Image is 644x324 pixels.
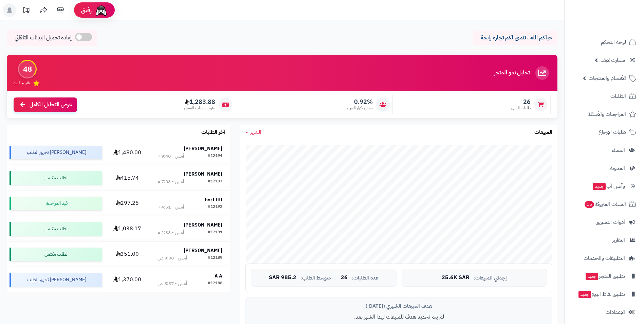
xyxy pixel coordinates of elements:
span: المدونة [610,163,625,173]
p: حياكم الله ، نتمنى لكم تجارة رابحة [478,34,552,42]
span: التقارير [612,235,625,245]
span: لوحة التحكم [601,37,626,47]
span: طلبات الشهر [511,105,531,111]
span: جديد [586,273,598,280]
a: السلات المتروكة15 [569,196,640,212]
div: أمس - 5:37 ص [158,280,187,287]
a: الطلبات [569,88,640,104]
span: السلات المتروكة [584,199,626,209]
span: التطبيقات والخدمات [584,253,625,263]
td: 297.25 [105,191,150,216]
div: #12192 [208,204,222,211]
div: #12194 [208,153,222,160]
div: [PERSON_NAME] تجهيز الطلب [10,273,102,287]
div: قيد المراجعه [10,197,102,210]
div: #12193 [208,178,222,185]
span: إعادة تحميل البيانات التلقائي [15,34,72,42]
a: أدوات التسويق [569,214,640,230]
span: أدوات التسويق [595,217,625,227]
a: الإعدادات [569,304,640,320]
span: تطبيق المتجر [585,271,625,281]
span: إجمالي المبيعات: [474,275,507,281]
div: أمس - 1:33 م [158,229,184,236]
img: ai-face.png [94,3,108,17]
span: تطبيق نقاط البيع [578,289,625,299]
td: 415.74 [105,165,150,191]
div: #12189 [208,255,222,262]
span: 985.2 SAR [269,275,296,281]
span: الإعدادات [606,307,625,317]
td: 1,370.00 [105,267,150,292]
div: الطلب مكتمل [10,171,102,185]
a: طلبات الإرجاع [569,124,640,140]
p: لم يتم تحديد هدف للمبيعات لهذا الشهر بعد. [251,313,547,321]
span: | [335,275,337,280]
span: تقييم النمو [14,80,30,86]
span: معدل تكرار الشراء [347,105,373,111]
div: [PERSON_NAME] تجهيز الطلب [10,146,102,159]
a: وآتس آبجديد [569,178,640,194]
span: متوسط طلب العميل [184,105,215,111]
strong: [PERSON_NAME] [184,145,222,152]
a: تطبيق نقاط البيعجديد [569,286,640,302]
span: جديد [593,183,606,190]
a: التطبيقات والخدمات [569,250,640,266]
a: تحديثات المنصة [18,3,35,19]
span: 1,283.88 [184,98,215,106]
span: 25.6K SAR [442,275,470,281]
span: 15 [584,200,594,208]
strong: [PERSON_NAME] [184,221,222,229]
td: 1,038.17 [105,216,150,241]
span: الطلبات [610,91,626,101]
div: أمس - 7:03 م [158,178,184,185]
img: logo-2.png [598,5,638,19]
a: تطبيق المتجرجديد [569,268,640,284]
span: عرض التحليل الكامل [30,101,72,109]
a: لوحة التحكم [569,34,640,50]
div: الطلب مكتمل [10,248,102,261]
strong: [PERSON_NAME] [184,247,222,254]
a: المراجعات والأسئلة [569,106,640,122]
strong: Tee Ftttt [204,196,222,203]
div: #12188 [208,280,222,287]
div: أمس - 4:51 م [158,204,184,211]
div: أمس - 9:40 م [158,153,184,160]
a: التقارير [569,232,640,248]
a: العملاء [569,142,640,158]
div: الطلب مكتمل [10,222,102,236]
span: الشهر [250,128,261,136]
div: أمس - 9:08 ص [158,255,187,262]
a: المدونة [569,160,640,176]
span: 26 [341,275,348,281]
span: عدد الطلبات: [352,275,379,281]
div: هدف المبيعات الشهري ([DATE]) [251,303,547,310]
span: متوسط الطلب: [300,275,331,281]
span: طلبات الإرجاع [599,127,626,137]
span: 26 [511,98,531,106]
td: 1,480.00 [105,140,150,165]
h3: تحليل نمو المتجر [494,70,530,76]
h3: المبيعات [534,129,552,136]
span: سمارت لايف [601,55,625,65]
h3: آخر الطلبات [201,129,225,136]
span: رفيق [81,6,92,14]
strong: A A [215,272,222,280]
a: عرض التحليل الكامل [14,97,77,112]
td: 351.00 [105,242,150,267]
span: جديد [578,291,591,298]
span: الأقسام والمنتجات [589,73,626,83]
span: 0.92% [347,98,373,106]
a: الشهر [245,128,261,136]
strong: [PERSON_NAME] [184,170,222,178]
span: المراجعات والأسئلة [588,109,626,119]
span: وآتس آب [592,181,625,191]
span: العملاء [612,145,625,155]
div: #12191 [208,229,222,236]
